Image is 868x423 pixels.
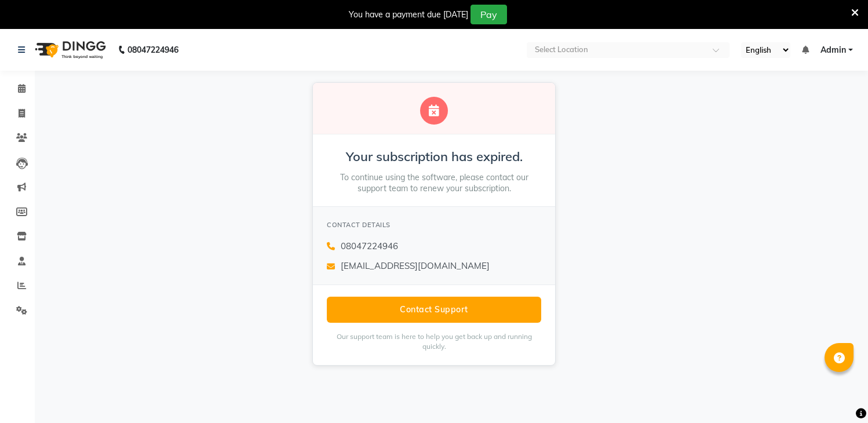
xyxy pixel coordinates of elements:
b: 08047224946 [127,34,178,66]
div: You have a payment due [DATE] [349,9,468,21]
span: 08047224946 [341,240,398,253]
p: Our support team is here to help you get back up and running quickly. [327,332,541,352]
iframe: chat widget [819,377,856,411]
span: Admin [820,44,846,56]
div: Select Location [535,44,588,56]
img: logo [30,34,109,66]
button: Pay [471,5,507,24]
span: CONTACT DETAILS [327,221,391,229]
h2: Your subscription has expired. [327,148,541,165]
button: Contact Support [327,297,541,323]
p: To continue using the software, please contact our support team to renew your subscription. [327,172,541,195]
span: [EMAIL_ADDRESS][DOMAIN_NAME] [341,260,490,273]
